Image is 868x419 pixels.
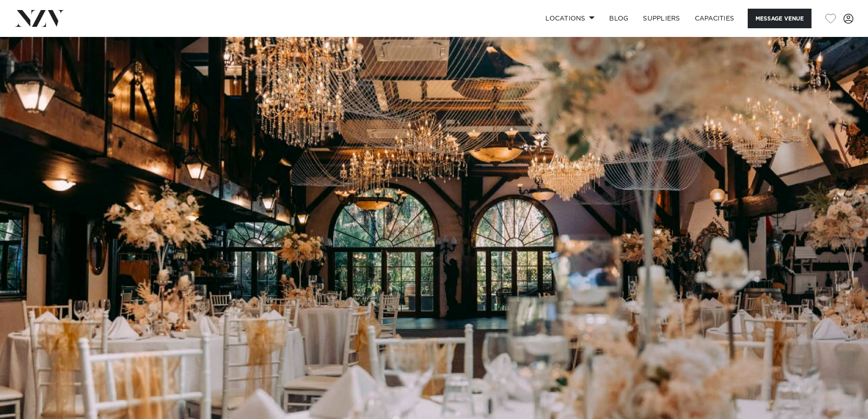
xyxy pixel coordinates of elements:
button: Message Venue [748,9,812,28]
a: SUPPLIERS [636,9,687,28]
a: BLOG [602,9,636,28]
img: nzv-logo.png [15,10,64,26]
a: Capacities [688,9,742,28]
a: Locations [538,9,602,28]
